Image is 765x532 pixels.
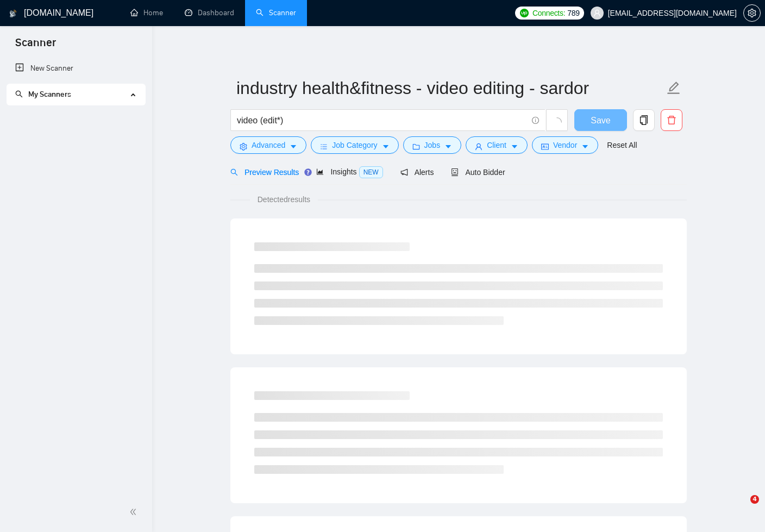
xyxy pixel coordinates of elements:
[567,7,579,19] span: 789
[256,8,296,17] a: searchScanner
[466,136,528,154] button: userClientcaret-down
[230,136,306,154] button: settingAdvancedcaret-down
[320,142,328,151] span: bars
[532,7,565,19] span: Connects:
[667,81,681,95] span: edit
[403,136,462,154] button: folderJobscaret-down
[743,9,761,17] a: setting
[728,495,754,521] iframe: Intercom live chat
[532,136,598,154] button: idcardVendorcaret-down
[316,167,382,176] span: Insights
[487,139,506,151] span: Client
[9,5,17,22] img: logo
[185,8,234,17] a: dashboardDashboard
[7,35,65,58] span: Scanner
[444,142,452,151] span: caret-down
[552,117,562,127] span: loading
[475,142,482,151] span: user
[511,142,518,151] span: caret-down
[553,139,577,151] span: Vendor
[532,117,539,124] span: info-circle
[290,142,297,151] span: caret-down
[661,109,682,131] button: delete
[15,90,71,99] span: My Scanners
[451,168,505,177] span: Auto Bidder
[252,139,285,151] span: Advanced
[129,506,140,517] span: double-left
[743,4,761,22] button: setting
[400,168,434,177] span: Alerts
[303,167,313,177] div: Tooltip anchor
[400,168,408,176] span: notification
[634,115,654,125] span: copy
[541,142,549,151] span: idcard
[7,58,145,79] li: New Scanner
[451,168,459,176] span: robot
[661,115,682,125] span: delete
[311,136,398,154] button: barsJob Categorycaret-down
[633,109,655,131] button: copy
[236,74,664,102] input: Scanner name...
[744,9,760,17] span: setting
[412,142,420,151] span: folder
[28,90,71,99] span: My Scanners
[382,142,390,151] span: caret-down
[593,9,601,17] span: user
[607,139,637,151] a: Reset All
[130,8,163,17] a: homeHome
[230,168,238,176] span: search
[15,90,23,98] span: search
[581,142,589,151] span: caret-down
[240,142,247,151] span: setting
[359,166,383,178] span: NEW
[15,58,136,79] a: New Scanner
[520,9,529,17] img: upwork-logo.png
[332,139,377,151] span: Job Category
[230,168,299,177] span: Preview Results
[591,114,610,127] span: Save
[750,495,759,504] span: 4
[316,168,324,176] span: area-chart
[250,193,318,205] span: Detected results
[574,109,627,131] button: Save
[237,114,527,127] input: Search Freelance Jobs...
[424,139,441,151] span: Jobs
